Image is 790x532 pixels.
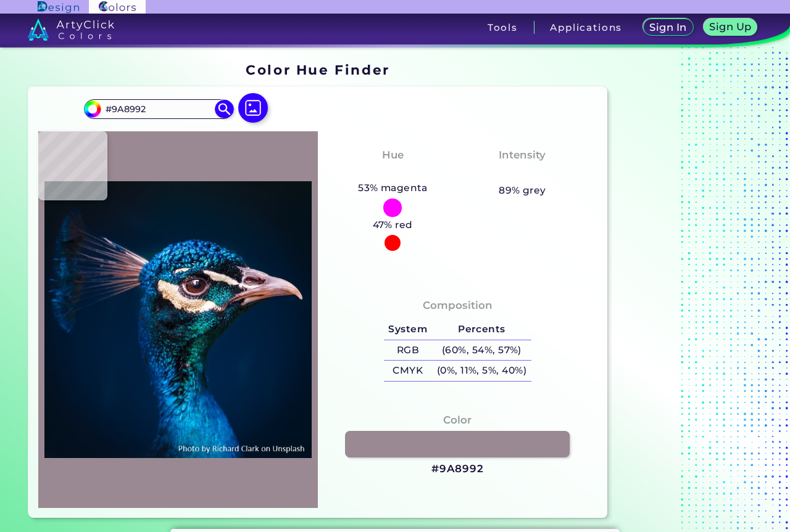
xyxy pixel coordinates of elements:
[215,100,233,118] img: icon search
[505,166,540,181] h3: Pale
[384,340,432,361] h5: RGB
[499,182,546,198] h5: 89% grey
[488,23,518,32] h3: Tools
[706,20,755,35] a: Sign Up
[550,23,622,32] h3: Applications
[28,18,115,41] img: logo_artyclick_colors_white.svg
[101,100,216,117] input: type color..
[712,22,750,31] h5: Sign Up
[431,462,484,477] h3: #9A8992
[246,60,389,79] h1: Color Hue Finder
[651,23,684,32] h5: Sign In
[238,93,268,123] img: icon picture
[349,166,437,181] h3: Magenta-Red
[384,319,432,340] h5: System
[44,137,312,502] img: img_pavlin.jpg
[612,58,767,523] iframe: Advertisement
[443,411,472,429] h4: Color
[384,361,432,381] h5: CMYK
[382,146,404,164] h4: Hue
[432,319,531,340] h5: Percents
[368,217,418,233] h5: 47% red
[423,297,493,314] h4: Composition
[38,1,79,13] img: ArtyClick Design logo
[432,340,531,361] h5: (60%, 54%, 57%)
[353,180,432,196] h5: 53% magenta
[432,361,531,381] h5: (0%, 11%, 5%, 40%)
[499,146,546,164] h4: Intensity
[646,20,691,35] a: Sign In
